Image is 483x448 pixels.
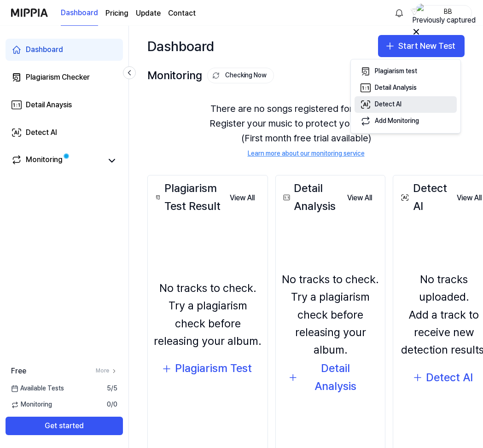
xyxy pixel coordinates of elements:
div: Detail Analysis [301,360,370,395]
a: Learn more about our monitoring service [248,149,365,158]
a: Dashboard [61,0,98,26]
div: Detect AI [375,100,402,109]
button: Start New Test [378,35,465,57]
img: 알림 [394,7,405,18]
button: Detect AI [406,367,482,389]
div: Plagiarism test [375,67,417,76]
div: Detect AI [426,369,473,386]
a: Dashboard [6,39,123,61]
div: Detail Analysis [281,180,340,215]
div: Detect AI [26,127,57,138]
button: View All [340,189,379,207]
div: Dashboard [26,44,63,55]
button: Plagiarism Test [155,358,261,380]
div: Detail Analysis [375,83,417,93]
div: Monitoring [26,154,63,167]
button: Get started [6,417,123,435]
div: Plagiarism Test [175,360,252,377]
div: There are no songs registered for monitoring. Register your music to protect your copyright. (Fir... [147,90,465,169]
div: Detail Anaysis [26,99,72,111]
span: Free [11,366,26,377]
div: Add Monitoring [375,116,419,126]
button: Detail Analysis [281,367,379,389]
span: 0 / 0 [107,400,117,409]
a: Detect AI [6,122,123,144]
div: No tracks to check. Try a plagiarism check before releasing your album. [153,279,262,350]
div: Monitoring [147,67,274,84]
button: profileBB [413,5,472,21]
img: profile [416,4,427,22]
a: Monitoring [11,154,103,167]
span: Available Tests [11,384,64,393]
button: Add Monitoring [355,113,457,129]
div: Plagiarism Test Result [153,180,222,215]
a: More [96,367,117,375]
a: Update [136,8,161,19]
a: Contact [168,8,196,19]
a: View All [222,188,262,207]
div: Detect AI [399,180,449,215]
button: Plagiarism test [355,63,457,80]
span: 5 / 5 [107,384,117,393]
div: Plagiarism Checker [26,72,90,83]
button: Detect AI [355,96,457,113]
div: No tracks to check. Try a plagiarism check before releasing your album. [281,271,379,359]
div: BB [430,7,466,17]
a: View All [340,188,379,207]
a: Plagiarism Checker [6,66,123,88]
a: Detail Anaysis [6,94,123,116]
span: Monitoring [11,400,52,409]
div: Dashboard [147,35,214,57]
button: Detail Analysis [355,80,457,96]
a: Pricing [105,8,128,19]
button: View All [222,189,262,207]
button: Checking Now [207,68,274,83]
